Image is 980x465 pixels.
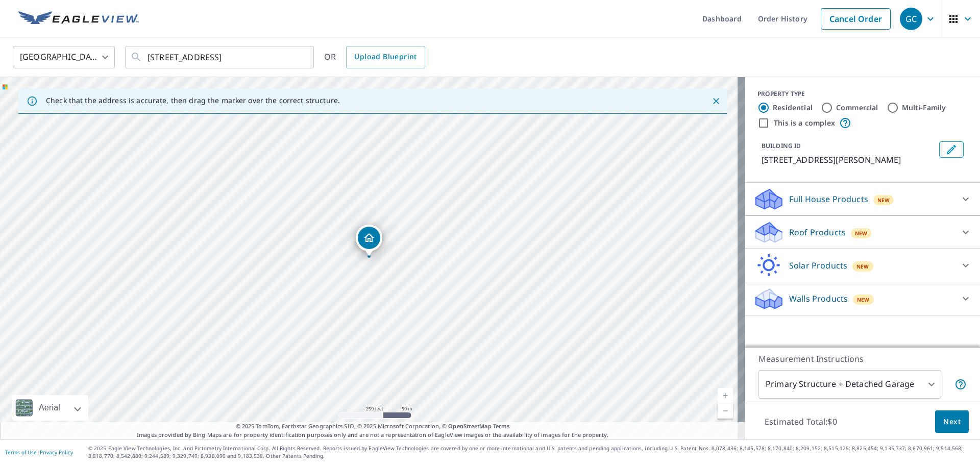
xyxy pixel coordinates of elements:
a: Terms [493,422,510,430]
span: Your report will include the primary structure and a detached garage if one exists. [954,378,967,390]
p: Measurement Instructions [758,353,967,365]
span: New [857,296,870,304]
p: Solar Products [789,259,847,272]
button: Edit building 1 [939,141,964,158]
div: Roof ProductsNew [753,220,972,244]
img: EV Logo [18,11,139,27]
div: Dropped pin, building 1, Residential property, 34545 Forest Ln Solon, OH 44139 [356,225,382,256]
p: BUILDING ID [762,141,801,150]
div: Primary Structure + Detached Garage [758,370,941,399]
button: Close [709,94,723,108]
div: Full House ProductsNew [753,187,972,211]
label: Multi-Family [902,103,946,113]
div: Aerial [12,395,88,421]
a: Current Level 17, Zoom In [718,388,733,403]
div: Walls ProductsNew [753,286,972,311]
div: Solar ProductsNew [753,253,972,278]
p: Estimated Total: $0 [756,410,845,433]
p: Check that the address is accurate, then drag the marker over the correct structure. [46,96,340,105]
span: Next [943,415,961,428]
div: Aerial [36,395,63,421]
label: This is a complex [774,118,835,128]
p: Full House Products [789,193,868,205]
label: Commercial [836,103,878,113]
div: OR [324,46,425,68]
p: Roof Products [789,226,846,238]
span: Upload Blueprint [354,51,416,63]
button: Next [935,410,969,433]
a: Current Level 17, Zoom Out [718,403,733,419]
span: New [856,262,869,271]
p: © 2025 Eagle View Technologies, Inc. and Pictometry International Corp. All Rights Reserved. Repo... [88,445,975,460]
label: Residential [773,103,813,113]
p: | [5,449,73,455]
a: Upload Blueprint [346,46,425,68]
div: [GEOGRAPHIC_DATA] [13,43,115,71]
p: [STREET_ADDRESS][PERSON_NAME] [762,154,935,166]
span: New [855,229,868,237]
a: Terms of Use [5,449,37,456]
input: Search by address or latitude-longitude [148,43,293,71]
a: Cancel Order [821,8,891,30]
a: OpenStreetMap [448,422,491,430]
a: Privacy Policy [40,449,73,456]
span: © 2025 TomTom, Earthstar Geographics SIO, © 2025 Microsoft Corporation, © [236,422,510,431]
span: New [877,196,890,204]
p: Walls Products [789,292,848,305]
div: PROPERTY TYPE [757,89,968,99]
div: GC [900,8,922,30]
